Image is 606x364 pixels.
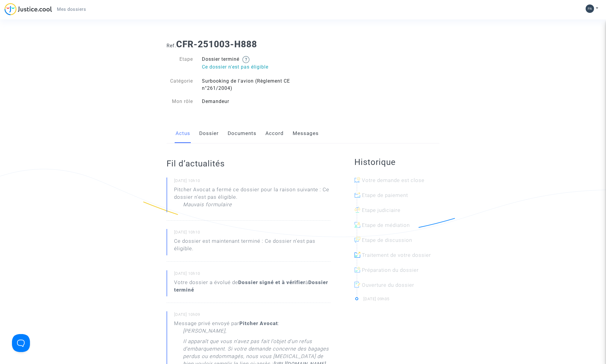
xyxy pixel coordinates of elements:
div: Surbooking de l'avion (Règlement CE n°261/2004) [197,78,303,92]
b: CFR-251003-H888 [176,39,257,49]
small: [DATE] 10h10 [174,271,330,279]
small: [DATE] 10h10 [174,230,330,237]
h2: Fil d’actualités [167,158,330,169]
p: Ce dossier est maintenant terminé : Ce dossier n'est pas éligible. [174,237,330,255]
p: [PERSON_NAME], [183,327,226,338]
div: Demandeur [197,98,303,105]
b: Dossier signé et à vérifier [238,279,305,285]
div: Pitcher Avocat a fermé ce dossier pour la raison suivante : Ce dossier n'est pas éligible. [174,186,330,211]
span: Votre demande est close [362,177,424,183]
div: Catégorie [162,78,197,92]
a: Accord [265,124,284,143]
a: Dossier [199,124,219,143]
b: Pitcher Avocat [239,320,278,326]
img: 70094d8604c59bed666544247a582dd0 [586,4,594,13]
small: [DATE] 10h09 [174,312,330,320]
a: Documents [228,124,256,143]
span: Ref. [167,43,176,48]
img: help.svg [242,56,250,63]
div: Dossier terminé [197,56,303,72]
h2: Historique [354,157,439,167]
div: Etape [162,56,197,72]
p: Ce dossier n'est pas éligible [202,63,299,71]
a: Mes dossiers [52,5,91,14]
b: Dossier terminé [174,279,328,293]
img: jc-logo.svg [4,3,52,15]
span: Mes dossiers [57,7,86,12]
a: Messages [293,124,319,143]
p: Mauvais formulaire [183,201,232,211]
div: Mon rôle [162,98,197,105]
iframe: Help Scout Beacon - Open [12,334,30,352]
a: Actus [176,124,190,143]
small: [DATE] 10h10 [174,178,330,186]
div: Votre dossier a évolué de à [174,279,330,294]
